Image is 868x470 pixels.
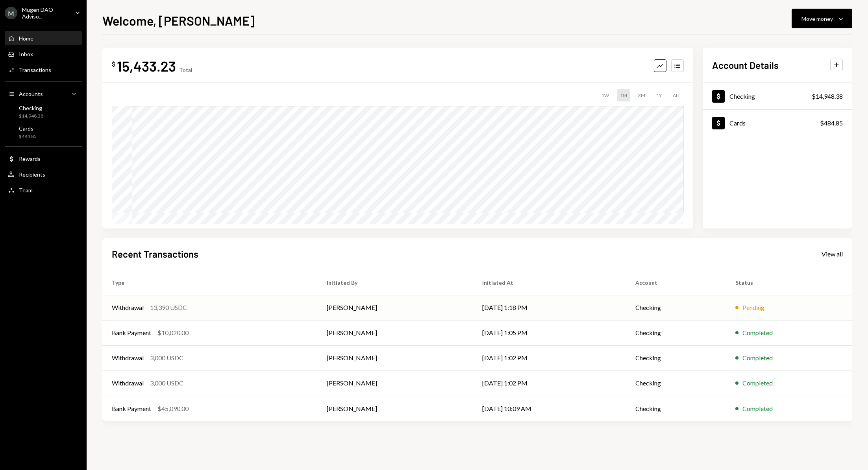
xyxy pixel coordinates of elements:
[19,133,37,140] div: $484.85
[19,125,37,132] div: Cards
[712,59,779,72] h2: Account Details
[317,396,473,421] td: [PERSON_NAME]
[742,353,773,363] div: Completed
[150,303,187,312] div: 13,390 USDC
[117,57,176,75] div: 15,433.23
[5,31,82,45] a: Home
[22,6,68,20] div: Mugen DAO Adviso...
[822,249,843,258] a: View all
[670,89,684,101] div: ALL
[19,35,33,42] div: Home
[5,123,82,142] a: Cards$484.85
[112,404,151,413] div: Bank Payment
[473,320,626,345] td: [DATE] 1:05 PM
[617,89,630,101] div: 1M
[5,102,82,121] a: Checking$14,948.38
[820,118,843,128] div: $484.85
[112,353,144,363] div: Withdrawal
[473,396,626,421] td: [DATE] 10:09 AM
[473,295,626,320] td: [DATE] 1:18 PM
[5,87,82,101] a: Accounts
[317,295,473,320] td: [PERSON_NAME]
[626,345,726,370] td: Checking
[112,303,144,312] div: Withdrawal
[626,320,726,345] td: Checking
[812,92,843,101] div: $14,948.38
[742,328,773,337] div: Completed
[317,345,473,370] td: [PERSON_NAME]
[703,83,852,109] a: Checking$14,948.38
[473,370,626,396] td: [DATE] 1:02 PM
[473,345,626,370] td: [DATE] 1:02 PM
[317,370,473,396] td: [PERSON_NAME]
[317,320,473,345] td: [PERSON_NAME]
[112,378,144,388] div: Withdrawal
[822,250,843,258] div: View all
[150,353,183,363] div: 3,000 USDC
[626,396,726,421] td: Checking
[635,89,648,101] div: 3M
[626,295,726,320] td: Checking
[157,328,189,337] div: $10,020.00
[19,105,43,111] div: Checking
[112,60,115,68] div: $
[792,9,852,28] button: Move money
[742,404,773,413] div: Completed
[19,51,33,57] div: Inbox
[19,90,43,97] div: Accounts
[102,270,317,295] th: Type
[19,66,51,73] div: Transactions
[157,404,189,413] div: $45,090.00
[19,187,33,194] div: Team
[742,378,773,388] div: Completed
[5,47,82,61] a: Inbox
[742,303,764,312] div: Pending
[5,63,82,77] a: Transactions
[102,13,255,28] h1: Welcome, [PERSON_NAME]
[112,247,198,260] h2: Recent Transactions
[5,7,17,19] div: M
[729,119,746,127] div: Cards
[726,270,852,295] th: Status
[653,89,665,101] div: 1Y
[598,89,612,101] div: 1W
[19,171,45,178] div: Recipients
[5,151,82,166] a: Rewards
[5,183,82,197] a: Team
[179,66,192,73] div: Total
[112,328,151,337] div: Bank Payment
[19,155,41,162] div: Rewards
[473,270,626,295] th: Initiated At
[19,113,43,120] div: $14,948.38
[150,378,183,388] div: 3,000 USDC
[626,270,726,295] th: Account
[626,370,726,396] td: Checking
[703,110,852,136] a: Cards$484.85
[801,15,833,23] div: Move money
[317,270,473,295] th: Initiated By
[729,92,755,100] div: Checking
[5,167,82,181] a: Recipients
